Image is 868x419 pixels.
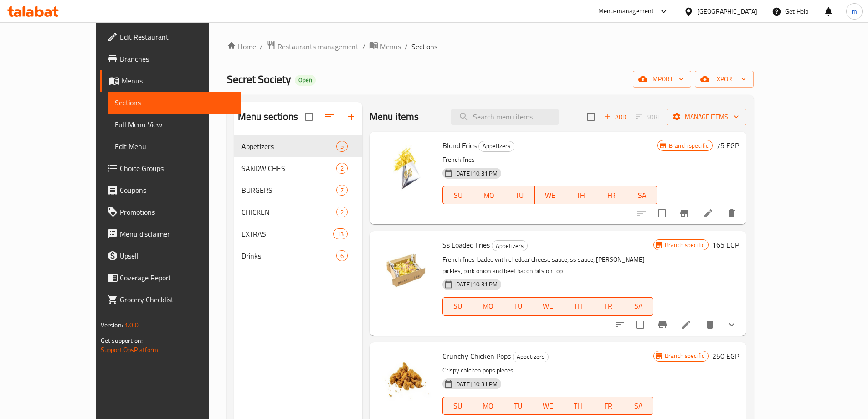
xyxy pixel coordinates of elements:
[601,110,630,124] span: Add item
[334,230,347,238] span: 13
[473,297,503,316] button: MO
[503,397,533,415] button: TU
[380,41,401,52] span: Menus
[370,110,419,124] h2: Menu items
[726,319,737,330] svg: Show Choices
[124,319,139,331] span: 1.0.0
[122,75,234,86] span: Menus
[442,139,477,152] span: Blond Fries
[627,399,650,413] span: SA
[234,157,362,179] div: SANDWICHES2
[721,314,743,336] button: show more
[100,289,241,310] a: Grocery Checklist
[100,157,241,179] a: Choice Groups
[295,75,316,86] div: Open
[241,163,336,174] span: SANDWICHES
[377,238,435,297] img: Ss Loaded Fries
[674,111,739,123] span: Manage items
[716,139,739,152] h6: 75 EGP
[535,186,565,204] button: WE
[702,73,746,85] span: export
[442,365,653,376] p: Crispy chicken pops pieces
[120,163,234,174] span: Choice Groups
[405,41,408,52] li: /
[333,228,348,239] div: items
[703,208,714,219] a: Edit menu item
[601,110,630,124] button: Add
[337,164,347,173] span: 2
[337,208,347,217] span: 2
[473,186,504,204] button: MO
[537,399,560,413] span: WE
[336,163,348,174] div: items
[477,399,499,413] span: MO
[630,110,667,124] span: Select section first
[120,294,234,305] span: Grocery Checklist
[507,399,529,413] span: TU
[260,41,263,52] li: /
[442,397,473,415] button: SU
[442,154,657,166] p: French fries
[569,189,592,202] span: TH
[699,314,721,336] button: delete
[596,186,627,204] button: FR
[100,26,241,48] a: Edit Restaurant
[120,250,234,261] span: Upsell
[442,349,511,363] span: Crunchy Chicken Pops
[627,300,650,313] span: SA
[115,97,234,108] span: Sections
[120,53,234,64] span: Branches
[377,139,435,197] img: Blond Fries
[227,41,256,52] a: Home
[238,110,298,124] h2: Menu sections
[652,204,672,223] span: Select to update
[503,297,533,316] button: TU
[267,41,359,52] a: Restaurants management
[234,245,362,267] div: Drinks6
[234,132,362,270] nav: Menu sections
[100,245,241,267] a: Upsell
[241,141,336,152] span: Appetizers
[115,119,234,130] span: Full Menu View
[241,207,336,217] span: CHICKEN
[597,300,620,313] span: FR
[563,297,593,316] button: TH
[513,352,549,362] div: Appetizers
[234,135,362,157] div: Appetizers5
[100,267,241,289] a: Coverage Report
[120,272,234,283] span: Coverage Report
[640,73,684,85] span: import
[627,186,657,204] button: SA
[100,201,241,223] a: Promotions
[533,297,563,316] button: WE
[336,250,348,261] div: items
[473,397,503,415] button: MO
[100,179,241,201] a: Coupons
[600,189,623,202] span: FR
[598,6,654,17] div: Menu-management
[318,106,340,128] span: Sort sections
[609,314,631,336] button: sort-choices
[593,397,623,415] button: FR
[101,344,159,356] a: Support.OpsPlatform
[623,397,653,415] button: SA
[508,189,531,202] span: TU
[492,240,528,251] div: Appetizers
[567,300,590,313] span: TH
[411,41,437,52] span: Sections
[120,185,234,196] span: Coupons
[673,202,695,224] button: Branch-specific-item
[665,141,712,150] span: Branch specific
[593,297,623,316] button: FR
[234,179,362,201] div: BURGERS7
[120,228,234,239] span: Menu disclaimer
[108,135,241,157] a: Edit Menu
[681,319,692,330] a: Edit menu item
[695,71,754,88] button: export
[478,141,514,152] div: Appetizers
[362,41,365,52] li: /
[721,202,743,224] button: delete
[631,315,650,334] span: Select to update
[108,114,241,135] a: Full Menu View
